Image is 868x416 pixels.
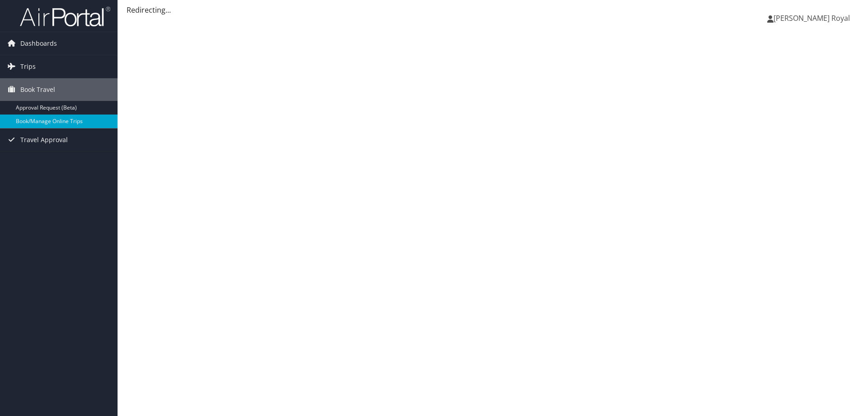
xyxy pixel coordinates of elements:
[20,55,36,78] span: Trips
[20,129,68,151] span: Travel Approval
[127,5,859,15] div: Redirecting...
[20,78,55,101] span: Book Travel
[767,5,859,32] a: [PERSON_NAME] Royal
[20,6,110,27] img: airportal-logo.png
[774,13,850,23] span: [PERSON_NAME] Royal
[20,32,57,55] span: Dashboards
